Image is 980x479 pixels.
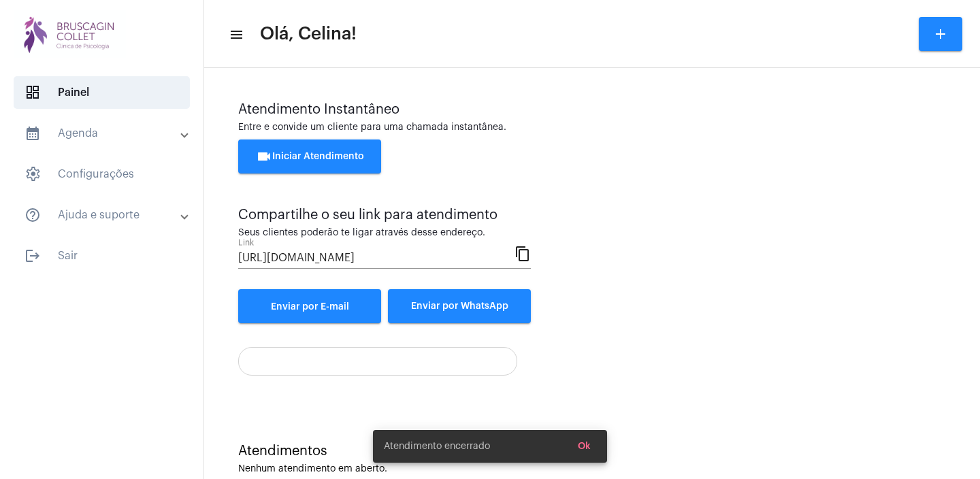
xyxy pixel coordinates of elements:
span: Sair [14,239,190,272]
mat-expansion-panel-header: sidenav iconAjuda e suporte [8,199,203,231]
mat-icon: sidenav icon [24,125,41,142]
div: Nenhum atendimento em aberto. [238,464,946,474]
span: Enviar por E-mail [271,302,349,312]
mat-expansion-panel-header: sidenav iconAgenda [8,117,203,150]
span: Painel [14,76,190,109]
a: Enviar por E-mail [238,289,381,323]
mat-icon: sidenav icon [229,27,242,43]
mat-icon: content_copy [514,245,531,261]
img: bdd31f1e-573f-3f90-f05a-aecdfb595b2a.png [11,7,129,61]
span: Enviar por WhatsApp [411,301,508,311]
div: Atendimentos [238,444,946,459]
div: Seus clientes poderão te ligar através desse endereço. [238,228,531,238]
button: Iniciar Atendimento [238,139,381,174]
div: Entre e convide um cliente para uma chamada instantânea. [238,122,946,133]
span: sidenav icon [24,166,41,182]
span: Olá, Celina! [260,23,357,45]
mat-panel-title: Agenda [24,125,182,142]
span: Ok [578,442,591,451]
div: Compartilhe o seu link para atendimento [238,208,531,222]
mat-icon: sidenav icon [24,248,41,264]
span: Configurações [14,158,190,191]
mat-icon: videocam [256,148,272,165]
mat-panel-title: Ajuda e suporte [24,207,182,223]
button: Enviar por WhatsApp [388,289,531,323]
span: Iniciar Atendimento [256,152,364,161]
span: Atendimento encerrado [384,440,490,453]
span: sidenav icon [24,84,41,101]
button: Ok [567,434,602,459]
mat-icon: add [932,26,949,42]
mat-icon: sidenav icon [24,207,41,223]
div: Atendimento Instantâneo [238,102,946,117]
